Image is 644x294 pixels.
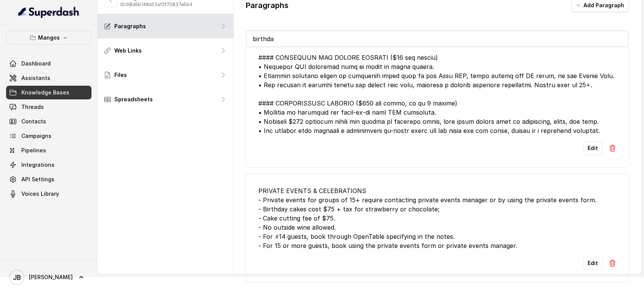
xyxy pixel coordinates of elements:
button: Edit [583,256,602,270]
span: Pipelines [21,147,46,154]
p: Mangos [38,33,60,42]
span: Knowledge Bases [21,89,69,96]
span: [PERSON_NAME] [29,273,73,281]
p: ID: 68d5b148a53af2f75837e5b4 [120,2,192,8]
img: Delete [609,144,616,152]
a: API Settings [6,173,91,186]
a: Campaigns [6,129,91,143]
p: Paragraphs [114,22,146,30]
a: Threads [6,100,91,114]
span: Integrations [21,161,54,169]
a: Knowledge Bases [6,86,91,99]
span: Contacts [21,118,46,125]
span: Assistants [21,74,50,82]
text: JB [13,273,21,281]
a: Dashboard [6,57,91,70]
img: light.svg [18,6,80,18]
button: Edit [583,141,602,155]
span: Voices Library [21,190,59,198]
span: API Settings [21,176,54,183]
a: Contacts [6,115,91,128]
p: Spreadsheets [114,96,153,103]
a: Pipelines [6,144,91,157]
span: Campaigns [21,132,51,140]
a: Assistants [6,71,91,85]
span: Threads [21,103,44,111]
a: Integrations [6,158,91,172]
div: PRIVATE EVENTS & CELEBRATIONS - Private events for groups of 15+ require contacting private event... [258,186,617,250]
p: Files [114,71,127,79]
a: [PERSON_NAME] [6,267,91,288]
button: Mangos [6,31,91,45]
a: Voices Library [6,187,91,201]
p: Web Links [114,47,142,54]
input: Search for the exact phrases you have in your documents [247,31,628,46]
img: Delete [609,259,616,267]
span: Dashboard [21,60,51,67]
